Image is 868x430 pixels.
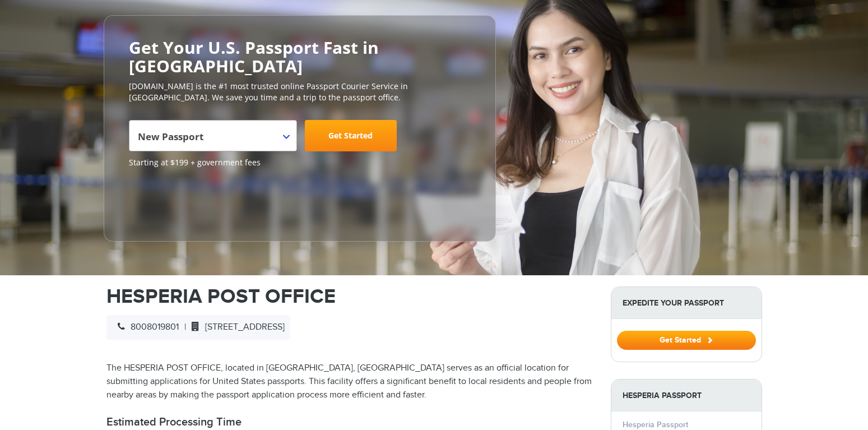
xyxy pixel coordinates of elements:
span: New Passport [129,120,297,151]
a: Get Started [305,120,397,151]
h2: Get Your U.S. Passport Fast in [GEOGRAPHIC_DATA] [129,38,471,75]
h1: HESPERIA POST OFFICE [106,286,594,307]
strong: Expedite Your Passport [611,287,762,319]
span: Starting at $199 + government fees [129,157,471,168]
button: Get Started [617,331,756,350]
span: 8008019801 [112,322,179,332]
a: Get Started [617,335,756,344]
iframe: Customer reviews powered by Trustpilot [129,174,213,230]
a: Hesperia Passport [623,420,688,429]
span: New Passport [138,124,285,156]
h2: Estimated Processing Time [106,415,594,429]
p: The HESPERIA POST OFFICE, located in [GEOGRAPHIC_DATA], [GEOGRAPHIC_DATA] serves as an official l... [106,362,594,402]
span: [STREET_ADDRESS] [186,322,285,332]
strong: Hesperia Passport [611,380,762,411]
div: | [106,315,290,340]
p: [DOMAIN_NAME] is the #1 most trusted online Passport Courier Service in [GEOGRAPHIC_DATA]. We sav... [129,81,471,103]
